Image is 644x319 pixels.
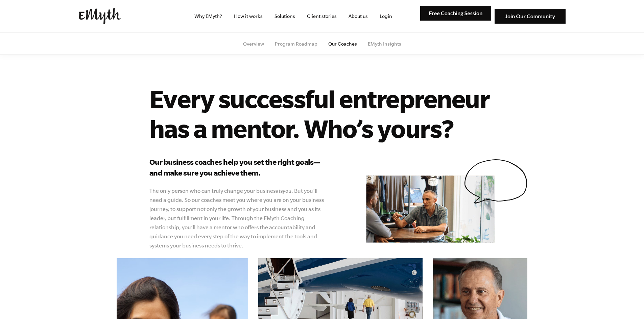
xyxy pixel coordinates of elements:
h3: Our business coaches help you set the right goals—and make sure you achieve them. [149,157,327,178]
a: EMyth Insights [368,41,401,47]
img: Free Coaching Session [420,6,491,21]
img: EMyth [79,8,121,24]
a: Program Roadmap [275,41,317,47]
i: you [283,188,291,194]
h1: Every successful entrepreneur has a mentor. Who’s yours? [149,84,528,143]
img: Join Our Community [495,9,566,24]
p: The only person who can truly change your business is . But you’ll need a guide. So our coaches m... [149,186,327,250]
a: Overview [243,41,264,47]
img: e-myth business coaching our coaches mentor don matt talking [366,176,495,243]
a: Our Coaches [328,41,357,47]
